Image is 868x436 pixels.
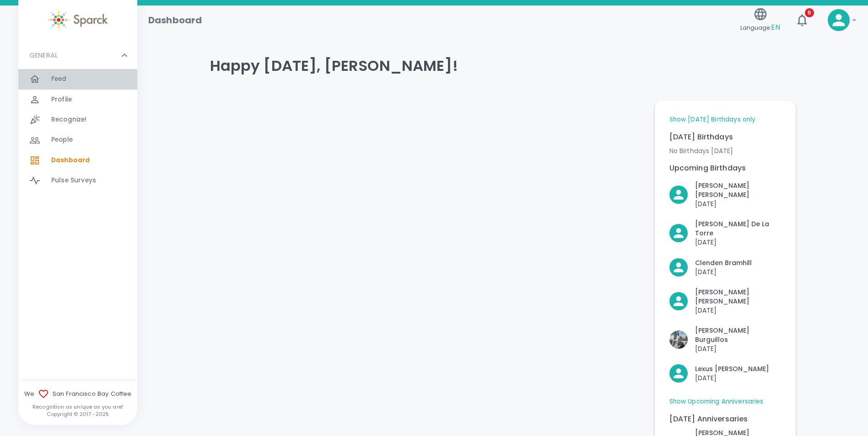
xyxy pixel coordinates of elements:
p: [PERSON_NAME] [PERSON_NAME] [695,181,781,199]
span: Recognize! [51,115,87,124]
p: Clenden Bramhill [695,258,752,267]
button: Click to Recognize! [669,219,781,247]
div: GENERAL [18,42,137,69]
a: People [18,130,137,150]
button: Language:EN [737,4,784,37]
div: GENERAL [18,69,137,194]
p: Copyright © 2017 - 2025 [18,410,137,418]
p: Lexus [PERSON_NAME] [695,364,769,373]
p: Upcoming Birthdays [669,163,781,174]
button: Click to Recognize! [669,287,781,315]
img: Sparck logo [48,9,108,31]
p: [PERSON_NAME] Burguillos [695,326,781,344]
p: [PERSON_NAME] [PERSON_NAME] [695,287,781,306]
p: No Birthdays [DATE] [669,146,781,155]
p: [DATE] [695,238,781,247]
h1: Dashboard [148,13,202,27]
p: Recognition as unique as you are! [18,403,137,410]
p: [DATE] Anniversaries [669,414,781,425]
div: Click to Recognize! [662,319,781,353]
span: Language: [740,21,780,34]
div: Click to Recognize! [662,280,781,315]
button: Click to Recognize! [669,326,781,353]
span: Dashboard [51,156,90,165]
span: Profile [51,95,72,104]
p: [DATE] Birthdays [669,132,781,143]
button: Click to Recognize! [669,258,752,276]
a: Dashboard [18,150,137,170]
button: Click to Recognize! [669,181,781,208]
p: GENERAL [29,51,58,60]
a: Sparck logo [18,9,137,31]
p: [DATE] [695,306,781,315]
a: Profile [18,90,137,110]
div: Click to Recognize! [662,174,781,208]
p: [DATE] [695,267,752,276]
h4: Happy [DATE], [PERSON_NAME]! [210,57,796,75]
span: We San Francisco Bay Coffee [18,388,137,399]
a: Show Upcoming Anniversaries [669,397,764,406]
div: Click to Recognize! [662,251,752,276]
div: Click to Recognize! [662,212,781,247]
a: Show [DATE] Birthdays only [669,115,756,124]
p: [DATE] [695,199,781,208]
a: Pulse Surveys [18,170,137,191]
span: People [51,135,73,144]
a: Feed [18,69,137,89]
div: Click to Recognize! [662,357,769,383]
span: 6 [805,8,814,17]
p: [DATE] [695,344,781,353]
span: Pulse Surveys [51,176,96,185]
a: Recognize! [18,110,137,130]
button: 6 [791,9,813,31]
p: [PERSON_NAME] De La Torre [695,219,781,238]
span: EN [771,22,780,32]
button: Click to Recognize! [669,364,769,383]
span: Feed [51,74,67,84]
img: Picture of Katie Burguillos [669,330,688,349]
p: [DATE] [695,373,769,383]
